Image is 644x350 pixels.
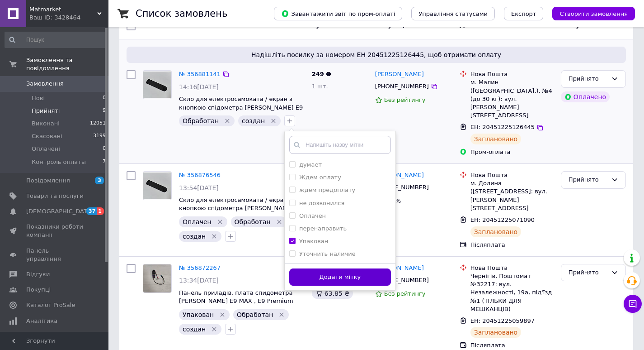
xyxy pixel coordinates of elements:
span: Експорт [511,10,536,17]
span: Панель управління [26,247,84,263]
span: 37 [86,207,97,215]
span: [DEMOGRAPHIC_DATA] [26,207,93,216]
span: 249 ₴ [312,71,331,77]
span: 9 [103,107,106,115]
span: Покупці [26,286,51,294]
span: Товари та послуги [26,192,84,200]
span: Нові [32,94,45,102]
div: Ваш ID: 3428464 [29,14,108,22]
span: Надішліть посилку за номером ЕН 20451225126445, щоб отримати оплату [130,50,622,59]
h1: Список замовлень [136,8,227,19]
button: Додати мітку [289,268,391,286]
button: Управління статусами [411,7,495,20]
span: Замовлення [26,80,64,88]
a: Скло для електросамоката / екран з кнопкою спідометра [PERSON_NAME] Е9 (ПЛАСТИК) [179,96,303,119]
div: Нова Пошта [470,171,554,179]
label: Уточнить наличие [299,250,356,257]
span: ЕН: 20451225071090 [470,216,535,223]
label: думает [299,161,322,168]
div: Післяплата [470,241,554,249]
a: [PERSON_NAME] [375,70,424,79]
label: ждем предоплату [299,187,355,193]
div: Заплановано [470,327,522,338]
span: Обработан [237,311,273,318]
div: Пром-оплата [470,148,554,156]
span: Без рейтингу [384,96,426,103]
span: 7 [103,158,106,166]
a: Фото товару [143,171,172,200]
div: Прийнято [569,74,607,84]
svg: Видалити мітку [216,218,224,225]
div: [PHONE_NUMBER] [373,274,431,286]
span: ЕН: 20451225126445 [470,124,535,130]
span: Обработан [183,117,219,125]
label: перенаправить [299,225,347,232]
span: Скасовані [32,132,62,140]
label: Упакован [299,238,328,245]
a: № 356876546 [179,172,221,178]
button: Створити замовлення [552,7,635,20]
a: Створити замовлення [543,10,635,17]
a: Фото товару [143,264,172,293]
label: Оплачен [299,212,326,219]
button: Завантажити звіт по пром-оплаті [274,7,402,20]
span: Без рейтингу [384,290,426,297]
a: [PERSON_NAME] [375,264,424,273]
button: Чат з покупцем [624,295,642,313]
div: Прийнято [569,268,607,278]
button: Експорт [504,7,544,20]
div: Нова Пошта [470,264,554,272]
img: Фото товару [143,173,171,199]
input: Напишіть назву мітки [289,136,391,154]
span: Замовлення та повідомлення [26,56,108,72]
a: Панель приладів, плата спидометра [PERSON_NAME] E9 MAX , E9 Premium [179,289,293,305]
div: 63.85 ₴ [312,288,353,299]
img: Фото товару [143,264,171,292]
span: 3199 [93,132,106,140]
a: № 356881141 [179,71,221,77]
div: м. Малин ([GEOGRAPHIC_DATA].), №4 (до 30 кг): вул. [PERSON_NAME][STREET_ADDRESS] [470,78,554,120]
span: Повідомлення [26,177,70,185]
svg: Видалити мітку [224,117,231,125]
span: Виконані [32,120,60,128]
span: Відгуки [26,270,50,278]
span: Прийняті [32,107,60,115]
span: Обработан [235,218,271,225]
svg: Видалити мітку [211,326,218,333]
svg: Видалити мітку [276,218,283,225]
span: 14:16[DATE] [179,83,219,91]
div: м. Долина ([STREET_ADDRESS]: вул. [PERSON_NAME][STREET_ADDRESS] [470,179,554,212]
div: [PHONE_NUMBER] [373,182,431,193]
span: создан [242,117,265,125]
svg: Видалити мітку [270,117,277,125]
div: Заплановано [470,226,522,237]
span: 0 [103,94,106,102]
span: Управління статусами [418,10,488,17]
span: 3 [95,177,104,184]
svg: Видалити мітку [219,311,226,318]
div: [PHONE_NUMBER] [373,81,431,92]
input: Пошук [5,32,107,48]
span: 12051 [90,120,106,128]
img: Фото товару [143,72,171,98]
span: 0 [103,145,106,153]
span: Контроль оплаты [32,158,86,166]
span: Аналітика [26,317,57,325]
div: Післяплата [470,341,554,350]
div: Заплановано [470,134,522,144]
span: Показники роботи компанії [26,223,84,239]
span: Matmarket [29,5,97,14]
div: Оплачено [561,91,610,102]
a: № 356872267 [179,264,221,271]
span: Оплачені [32,145,60,153]
label: Ждем оплату [299,174,341,181]
div: Чернігів, Поштомат №32217: вул. Незалежності, 19а, під'їзд №1 (ТІЛЬКИ ДЛЯ МЕШКАНЦІВ) [470,272,554,313]
span: 1 [97,207,104,215]
span: Скло для електросамоката / екран з кнопкою спідометра [PERSON_NAME] Е9 (ПЛАСТИК) [179,197,303,220]
span: 13:34[DATE] [179,277,219,284]
span: Створити замовлення [559,10,628,17]
a: Фото товару [143,70,172,99]
span: Оплачен [183,218,212,225]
